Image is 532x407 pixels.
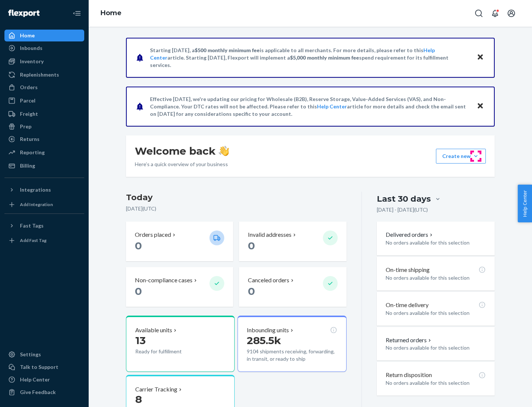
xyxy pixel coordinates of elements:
[20,58,44,65] div: Inventory
[386,266,430,274] p: On-time shipping
[135,161,229,168] p: Here’s a quick overview of your business
[195,47,260,53] span: $500 monthly minimum fee
[386,301,429,309] p: On-time delivery
[135,144,229,158] h1: Welcome back
[135,326,172,334] p: Available units
[20,376,50,383] div: Help Center
[20,363,58,371] div: Talk to Support
[475,101,485,112] button: Close
[4,220,84,232] button: Fast Tags
[100,9,122,17] a: Home
[20,351,41,358] div: Settings
[248,231,291,239] p: Invalid addresses
[239,267,346,307] button: Canceled orders 0
[95,3,127,24] ol: breadcrumbs
[69,6,84,21] button: Close Navigation
[4,30,84,41] a: Home
[248,239,255,252] span: 0
[248,276,289,285] p: Canceled orders
[135,348,204,355] p: Ready for fulfillment
[4,235,84,246] a: Add Fast Tag
[135,276,192,285] p: Non-compliance cases
[4,184,84,196] button: Integrations
[247,334,281,347] span: 285.5k
[4,199,84,211] a: Add Integration
[20,84,38,91] div: Orders
[20,32,35,39] div: Home
[386,231,434,239] button: Delivered orders
[386,274,486,282] p: No orders available for this selection
[20,149,45,156] div: Reporting
[20,44,42,52] div: Inbounds
[4,121,84,132] a: Prep
[4,42,84,54] a: Inbounds
[4,69,84,81] a: Replenishments
[126,267,233,307] button: Non-compliance cases 0
[126,205,347,212] p: [DATE] ( UTC )
[247,348,337,363] p: 9104 shipments receiving, forwarding, in transit, or ready to ship
[386,336,433,344] button: Returned orders
[4,55,84,67] a: Inventory
[488,6,502,21] button: Open notifications
[20,222,44,229] div: Fast Tags
[20,186,51,194] div: Integrations
[135,231,171,239] p: Orders placed
[150,95,470,118] p: Effective [DATE], we're updating our pricing for Wholesale (B2B), Reserve Storage, Value-Added Se...
[317,103,347,110] a: Help Center
[238,316,346,372] button: Inbounding units285.5k9104 shipments receiving, forwarding, in transit, or ready to ship
[135,385,177,394] p: Carrier Tracking
[4,81,84,93] a: Orders
[386,379,486,387] p: No orders available for this selection
[126,316,235,372] button: Available units13Ready for fulfillment
[20,123,31,130] div: Prep
[20,135,40,143] div: Returns
[20,388,56,396] div: Give Feedback
[20,201,53,208] div: Add Integration
[248,285,255,297] span: 0
[504,6,519,21] button: Open account menu
[4,133,84,145] a: Returns
[20,71,59,78] div: Replenishments
[8,10,40,17] img: Flexport logo
[4,361,84,373] a: Talk to Support
[150,47,470,69] p: Starting [DATE], a is applicable to all merchants. For more details, please refer to this article...
[290,54,359,61] span: $5,000 monthly minimum fee
[386,309,486,317] p: No orders available for this selection
[4,386,84,398] button: Give Feedback
[4,349,84,360] a: Settings
[436,149,486,164] button: Create new
[386,239,486,246] p: No orders available for this selection
[135,239,142,252] span: 0
[386,371,432,379] p: Return disposition
[471,6,486,21] button: Open Search Box
[377,206,428,213] p: [DATE] - [DATE] ( UTC )
[247,326,289,334] p: Inbounding units
[135,285,142,297] span: 0
[126,192,347,203] h3: Today
[377,193,431,205] div: Last 30 days
[518,185,532,222] button: Help Center
[126,222,233,261] button: Orders placed 0
[386,344,486,351] p: No orders available for this selection
[20,237,47,243] div: Add Fast Tag
[4,374,84,386] a: Help Center
[20,97,35,104] div: Parcel
[475,52,485,63] button: Close
[4,147,84,158] a: Reporting
[20,162,35,169] div: Billing
[135,334,146,347] span: 13
[4,160,84,172] a: Billing
[135,393,142,406] span: 8
[4,108,84,120] a: Freight
[239,222,346,261] button: Invalid addresses 0
[20,110,38,118] div: Freight
[219,146,229,156] img: hand-wave emoji
[4,95,84,107] a: Parcel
